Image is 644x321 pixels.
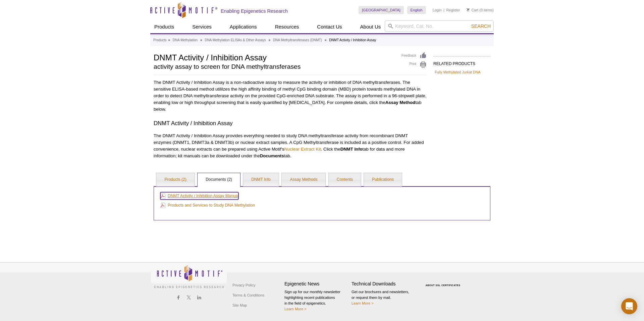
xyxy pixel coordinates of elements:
a: Login [433,8,442,12]
strong: DNMT Info [340,147,363,152]
p: The DNMT Activity / Inhibition Assay is a non-radioactive assay to measure the activity or inhibi... [154,79,427,113]
a: Products (2) [156,173,194,186]
p: The DNMT Activity / Inhibition Assay provides everything needed to study DNA methyltransferase ac... [154,132,427,159]
table: Click to Verify - This site chose Symantec SSL for secure e-commerce and confidential communicati... [419,274,469,289]
li: (0 items) [467,6,494,14]
a: [GEOGRAPHIC_DATA] [359,6,404,14]
a: Resources [271,20,303,33]
li: DNMT Activity / Inhibition Assay [329,38,376,42]
a: DNA Methylation ELISAs & Other Assays [205,37,266,43]
a: DNA Methyltransferases (DNMT) [273,37,322,43]
strong: Assay Method [385,100,415,105]
button: Search [469,23,493,29]
li: » [168,38,170,42]
a: ABOUT SSL CERTIFICATES [426,284,461,286]
a: Learn More > [352,301,374,305]
a: DNA Methylation [173,37,198,43]
h4: Technical Downloads [352,281,415,287]
div: Open Intercom Messenger [621,298,637,314]
img: Your Cart [467,8,470,11]
a: Fully Methylated Jurkat DNA [435,69,481,75]
a: Documents (2) [198,173,240,186]
a: Publications [364,173,402,186]
h3: DNMT Activity / Inhibition Assay [154,119,427,127]
img: Active Motif, [150,263,227,290]
a: Terms & Conditions [231,290,266,300]
a: About Us [356,20,385,33]
h4: Epigenetic News [284,281,348,287]
a: Print [401,61,427,68]
a: DNMT Activity / Inhibition Assay Manual [160,192,238,200]
a: Services [188,20,216,33]
a: Contents [329,173,361,186]
p: Sign up for our monthly newsletter highlighting recent publications in the field of epigenetics. [284,289,348,312]
a: Contact Us [313,20,346,33]
li: | [443,6,444,14]
p: Get our brochures and newsletters, or request them by mail. [352,289,415,306]
a: Cart [467,8,478,12]
span: Search [471,23,491,29]
a: Products [150,20,178,33]
a: Learn More > [284,307,307,311]
h2: RELATED PRODUCTS [433,56,490,68]
li: » [200,38,202,42]
li: » [325,38,327,42]
a: Products [153,37,166,43]
a: English [407,6,426,14]
a: Products and Services to Study DNA Methylation [160,202,255,209]
a: Applications [226,20,261,33]
li: » [269,38,271,42]
a: Feedback [401,52,427,59]
a: Nuclear Extract Kit [284,147,321,152]
h1: DNMT Activity / Inhibition Assay [154,52,395,62]
a: Site Map [231,300,249,310]
h2: activity assay to screen for DNA methyltransferases [154,64,395,70]
a: Privacy Policy [231,280,257,290]
a: Register [446,8,460,12]
strong: Documents [260,153,284,158]
h2: Enabling Epigenetics Research [221,8,288,14]
a: Assay Methods [282,173,325,186]
a: DNMT Info [243,173,279,186]
input: Keyword, Cat. No. [385,20,494,32]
